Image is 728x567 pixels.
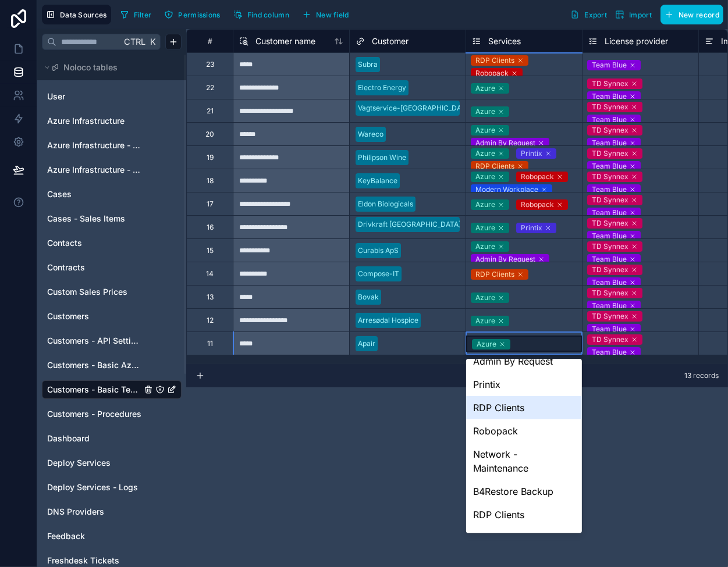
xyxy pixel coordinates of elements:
[592,102,628,112] div: TD Synnex
[592,231,627,241] div: Team Blue
[475,125,495,135] div: Azure
[592,138,627,148] div: Team Blue
[592,347,627,358] div: Team Blue
[358,338,375,349] div: Apair
[475,172,495,182] div: Azure
[60,10,107,19] span: Data Sources
[47,555,119,566] span: Freshdesk Tickets
[47,335,141,347] a: Customers - API Settings
[592,115,627,125] div: Team Blue
[47,286,141,298] a: Custom Sales Prices
[521,199,554,210] div: Robopack
[358,83,406,93] div: Electro Energy
[47,115,141,127] a: Azure Infrastructure
[207,199,214,209] div: 17
[47,530,85,542] span: Feedback
[207,293,214,302] div: 13
[47,311,89,322] span: Customers
[47,311,141,322] a: Customers
[42,112,182,130] div: Azure Infrastructure
[207,246,214,255] div: 15
[47,213,125,224] span: Cases - Sales Items
[592,288,628,298] div: TD Synnex
[592,265,628,275] div: TD Synnex
[47,482,138,493] span: Deploy Services - Logs
[358,219,461,230] div: Drivkraft [GEOGRAPHIC_DATA]
[358,292,379,302] div: Bovak
[475,106,495,117] div: Azure
[592,161,627,172] div: Team Blue
[42,136,182,155] div: Azure Infrastructure - Domain or Workgroup
[475,83,495,94] div: Azure
[679,10,719,19] span: New record
[611,5,656,24] button: Import
[148,38,157,46] span: K
[475,269,514,280] div: RDP Clients
[466,503,582,526] div: RDP Clients
[42,209,182,228] div: Cases - Sales Items
[488,35,521,47] span: Services
[42,307,182,326] div: Customers
[47,482,141,493] a: Deploy Services - Logs
[475,138,535,148] div: Admin By Request
[47,506,141,518] a: DNS Providers
[42,161,182,179] div: Azure Infrastructure - IP Management
[592,218,628,229] div: TD Synnex
[42,234,182,252] div: Contacts
[592,254,627,265] div: Team Blue
[123,34,147,49] span: Ctrl
[475,293,495,303] div: Azure
[47,506,104,518] span: DNS Providers
[42,258,182,277] div: Contracts
[656,5,723,24] a: New record
[592,79,628,89] div: TD Synnex
[47,359,141,371] a: Customers - Basic Azure Info
[47,555,141,566] a: Freshdesk Tickets
[477,339,496,350] div: Azure
[47,384,141,395] a: Customers - Basic Tech Info
[592,311,628,322] div: TD Synnex
[592,172,628,182] div: TD Synnex
[47,164,141,176] span: Azure Infrastructure - IP Management
[592,324,627,334] div: Team Blue
[521,148,542,159] div: Printix
[466,443,582,480] div: Network - Maintenance
[660,5,723,24] button: New record
[475,148,495,159] div: Azure
[47,115,125,127] span: Azure Infrastructure
[584,10,607,19] span: Export
[42,87,182,106] div: User
[475,254,535,265] div: Admin By Request
[42,185,182,204] div: Cases
[42,5,111,24] button: Data Sources
[358,59,378,70] div: Subra
[684,371,719,380] span: 13 records
[207,153,214,162] div: 19
[47,262,141,273] a: Contracts
[229,6,293,23] button: Find column
[372,35,409,47] span: Customer
[298,6,353,23] button: New field
[42,283,182,301] div: Custom Sales Prices
[521,172,554,182] div: Robopack
[592,241,628,252] div: TD Synnex
[134,10,152,19] span: Filter
[42,478,182,497] div: Deploy Services - Logs
[475,199,495,210] div: Azure
[206,269,214,279] div: 14
[207,106,214,116] div: 21
[358,152,406,163] div: Philipson Wine
[247,10,289,19] span: Find column
[466,480,582,503] div: B4Restore Backup
[206,83,214,92] div: 22
[206,60,214,69] div: 23
[466,526,582,550] div: Modern Workplace
[47,433,141,444] a: Dashboard
[592,184,627,195] div: Team Blue
[475,184,538,195] div: Modern Workplace
[255,35,315,47] span: Customer name
[42,454,182,472] div: Deploy Services
[521,223,542,233] div: Printix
